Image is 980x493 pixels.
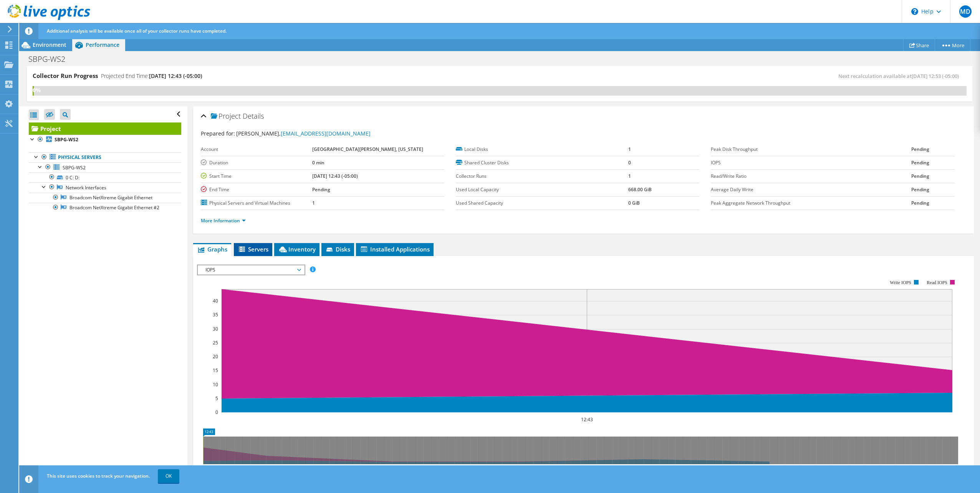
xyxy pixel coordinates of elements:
b: Pending [312,186,330,193]
b: 0 min [312,159,324,166]
b: Pending [911,186,929,193]
text: 12:43 [581,416,593,423]
text: Read IOPS [927,280,947,285]
h1: SBPG-WS2 [25,55,77,63]
span: Environment [33,41,66,48]
label: Average Daily Write [711,186,911,194]
span: Additional analysis will be available once all of your collector runs have completed. [47,28,227,34]
span: [DATE] 12:43 (-05:00) [149,72,202,79]
span: Performance [86,41,119,48]
a: Broadcom NetXtreme Gigabit Ethernet [29,193,181,203]
label: Read/Write Ratio [711,172,911,180]
a: More Information [201,217,246,224]
span: MD [959,5,972,18]
label: Collector Runs [456,172,628,180]
label: Start Time [201,172,312,180]
text: 10 [213,381,218,388]
text: Write IOPS [890,280,911,285]
a: 0 C: D: [29,172,181,182]
a: SBPG-WS2 [29,135,181,145]
b: 0 [628,159,631,166]
text: 15 [213,367,218,374]
span: Graphs [197,245,227,253]
b: SBPG-WS2 [55,136,78,143]
label: Peak Disk Throughput [711,146,911,153]
b: Pending [911,200,929,206]
span: Project [211,112,241,120]
a: Physical Servers [29,152,181,162]
a: SBPG-WS2 [29,162,181,172]
label: Shared Cluster Disks [456,159,628,167]
a: OK [158,469,179,483]
span: Servers [238,245,268,253]
text: 20 [213,353,218,360]
b: [DATE] 12:43 (-05:00) [312,173,358,179]
label: Duration [201,159,312,167]
a: Network Interfaces [29,182,181,192]
h4: Projected End Time: [101,72,202,80]
a: Project [29,122,181,135]
label: IOPS [711,159,911,167]
a: More [935,39,970,51]
b: 0 GiB [628,200,640,206]
span: SBPG-WS2 [63,164,86,171]
span: Next recalculation available at [838,73,963,79]
text: 5 [215,395,218,402]
b: Pending [911,173,929,179]
text: 0 [215,409,218,415]
text: 25 [213,339,218,346]
a: Share [903,39,935,51]
label: Prepared for: [201,130,235,137]
label: Account [201,146,312,153]
span: [DATE] 12:53 (-05:00) [912,73,959,79]
b: 668.00 GiB [628,186,652,193]
span: Disks [325,245,350,253]
text: 40 [213,298,218,304]
text: 35 [213,311,218,318]
span: IOPS [202,265,300,275]
label: Peak Aggregate Network Throughput [711,199,911,207]
span: Inventory [278,245,316,253]
label: End Time [201,186,312,194]
svg: \n [911,8,918,15]
b: 1 [628,146,631,152]
b: [GEOGRAPHIC_DATA][PERSON_NAME], [US_STATE] [312,146,423,152]
span: Details [243,111,264,121]
label: Used Shared Capacity [456,199,628,207]
b: Pending [911,159,929,166]
label: Used Local Capacity [456,186,628,194]
b: 1 [628,173,631,179]
text: 30 [213,326,218,332]
label: Local Disks [456,146,628,153]
a: [EMAIL_ADDRESS][DOMAIN_NAME] [281,130,371,137]
span: Installed Applications [360,245,430,253]
span: This site uses cookies to track your navigation. [47,473,150,479]
label: Physical Servers and Virtual Machines [201,199,312,207]
a: Broadcom NetXtreme Gigabit Ethernet #2 [29,203,181,213]
span: [PERSON_NAME], [236,130,371,137]
div: 0% [33,86,34,94]
b: Pending [911,146,929,152]
b: 1 [312,200,315,206]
